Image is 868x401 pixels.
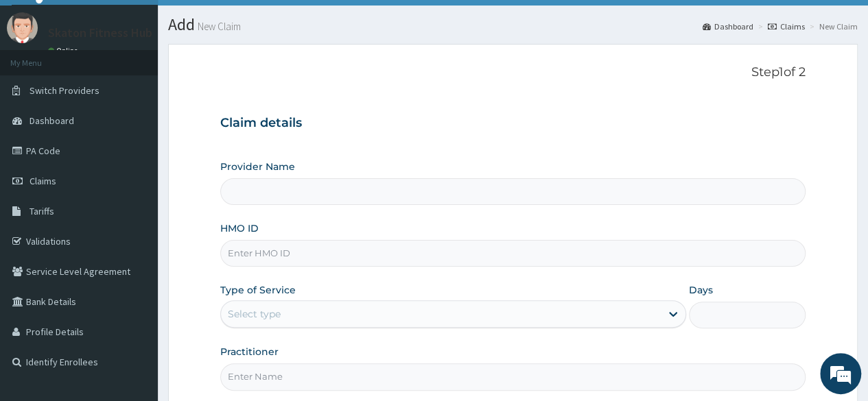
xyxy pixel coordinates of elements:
span: Tariffs [30,205,54,217]
a: Dashboard [703,21,753,32]
h1: Add [168,16,858,34]
label: Practitioner [220,345,279,359]
span: Dashboard [30,114,74,127]
div: Select type [228,307,281,321]
input: Enter HMO ID [220,240,806,267]
input: Enter Name [220,363,806,390]
label: Days [689,283,713,297]
span: Switch Providers [30,84,99,97]
a: Online [48,46,81,56]
span: Claims [30,175,56,187]
small: New Claim [195,21,241,32]
img: User Image [7,12,38,43]
li: New Claim [806,21,858,32]
h3: Claim details [220,116,806,131]
p: Step 1 of 2 [220,65,806,80]
label: Type of Service [220,283,296,297]
label: HMO ID [220,221,259,235]
p: Skaton Fitness Hub [48,27,152,39]
a: Claims [768,21,805,32]
label: Provider Name [220,160,295,173]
